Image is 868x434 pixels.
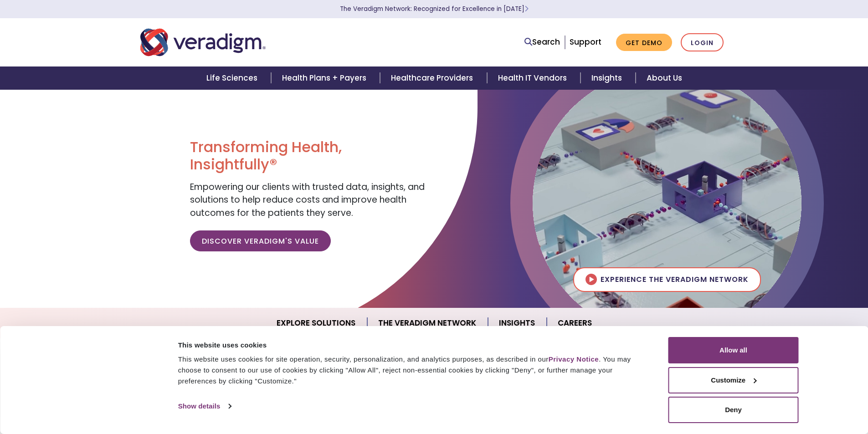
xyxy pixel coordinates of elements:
h1: Transforming Health, Insightfully® [190,138,427,174]
a: About Us [636,66,693,90]
a: The Veradigm Network [367,311,488,335]
a: Insights [580,66,636,90]
div: This website uses cookies [178,340,648,351]
a: Get Demo [616,34,672,51]
a: Healthcare Providers [380,66,487,90]
div: This website uses cookies for site operation, security, personalization, and analytics purposes, ... [178,354,648,387]
span: Learn More [524,5,529,13]
a: Insights [488,311,547,335]
button: Allow all [668,337,799,363]
a: The Veradigm Network: Recognized for Excellence in [DATE]Learn More [340,5,529,13]
a: Health Plans + Payers [271,66,380,90]
a: Show details [178,399,231,413]
a: Support [570,36,601,47]
span: Empowering our clients with trusted data, insights, and solutions to help reduce costs and improv... [190,181,425,219]
img: Veradigm logo [140,27,266,57]
a: Explore Solutions [266,311,367,335]
a: Login [681,33,724,52]
a: Search [524,36,560,48]
a: Discover Veradigm's Value [190,230,331,251]
button: Customize [668,367,799,393]
a: Careers [547,311,603,335]
a: Health IT Vendors [487,66,580,90]
a: Life Sciences [195,66,271,90]
button: Deny [668,397,799,423]
a: Privacy Notice [549,355,599,363]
